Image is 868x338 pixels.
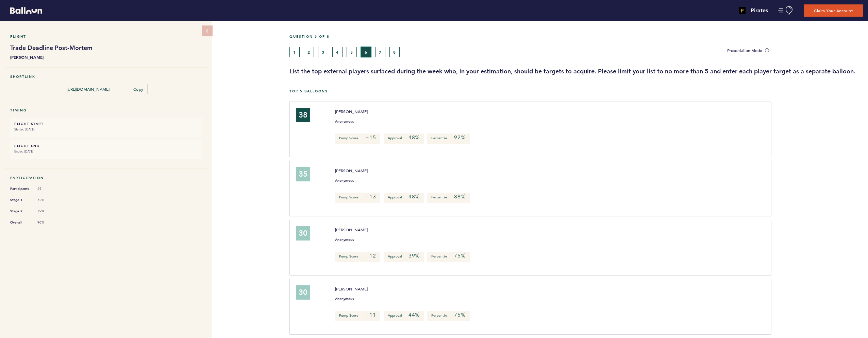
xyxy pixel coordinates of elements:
[751,6,768,15] h4: Pirates
[408,193,420,200] em: 48%
[778,6,794,15] button: Manage Account
[37,209,58,214] span: 79%
[384,311,424,321] p: Approval
[5,7,42,14] a: Balloon
[335,252,380,262] p: Pump Score
[37,198,58,202] span: 72%
[384,193,424,203] p: Approval
[335,193,380,203] p: Pump Score
[332,47,343,57] button: 4
[365,193,376,200] em: +13
[133,86,144,92] span: Copy
[14,126,198,133] small: Started [DATE]
[335,134,380,144] p: Pump Score
[296,108,310,122] div: 38
[384,252,424,262] p: Approval
[408,252,420,259] em: 39%
[408,312,420,318] em: 44%
[335,311,380,321] p: Pump Score
[347,47,357,57] button: 5
[365,252,376,259] em: +12
[335,109,368,114] span: [PERSON_NAME]
[10,7,42,14] svg: Balloon
[304,47,314,57] button: 2
[10,176,202,180] h5: Participation
[296,285,310,300] div: 30
[375,47,385,57] button: 7
[454,312,465,318] em: 75%
[427,193,469,203] p: Percentile
[10,108,202,112] h5: Timing
[335,297,354,301] small: Anonymous
[10,197,31,203] span: Stage 1
[10,54,202,60] b: [PERSON_NAME]
[289,47,300,57] button: 1
[10,44,202,52] h1: Trade Deadline Post-Mortem
[361,47,371,57] button: 6
[296,226,310,241] div: 30
[335,238,354,242] small: Anonymous
[10,208,31,215] span: Stage 2
[335,286,368,291] span: [PERSON_NAME]
[408,134,420,141] em: 48%
[296,167,310,181] div: 35
[727,48,762,53] span: Presentation Mode
[335,168,368,173] span: [PERSON_NAME]
[335,120,354,123] small: Anonymous
[10,185,31,192] span: Participants
[365,312,376,318] em: +11
[454,134,465,141] em: 92%
[454,193,465,200] em: 88%
[318,47,328,57] button: 3
[389,47,400,57] button: 8
[454,252,465,259] em: 75%
[289,34,863,39] h5: Question 6 of 8
[804,4,863,17] button: Claim Your Account
[37,220,58,225] span: 90%
[129,84,148,94] button: Copy
[10,74,202,79] h5: Shortlink
[289,67,863,75] h3: List the top external players surfaced during the week who, in your estimation, should be targets...
[37,186,58,191] span: 29
[14,144,198,148] h6: FLIGHT END
[335,179,354,182] small: Anonymous
[384,134,424,144] p: Approval
[14,148,198,155] small: Ended [DATE]
[427,134,469,144] p: Percentile
[427,311,469,321] p: Percentile
[335,227,368,232] span: [PERSON_NAME]
[14,122,198,126] h6: FLIGHT START
[10,219,31,226] span: Overall
[10,34,202,39] h5: Flight
[365,134,376,141] em: +15
[427,252,469,262] p: Percentile
[289,89,863,93] h5: Top 5 Balloons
